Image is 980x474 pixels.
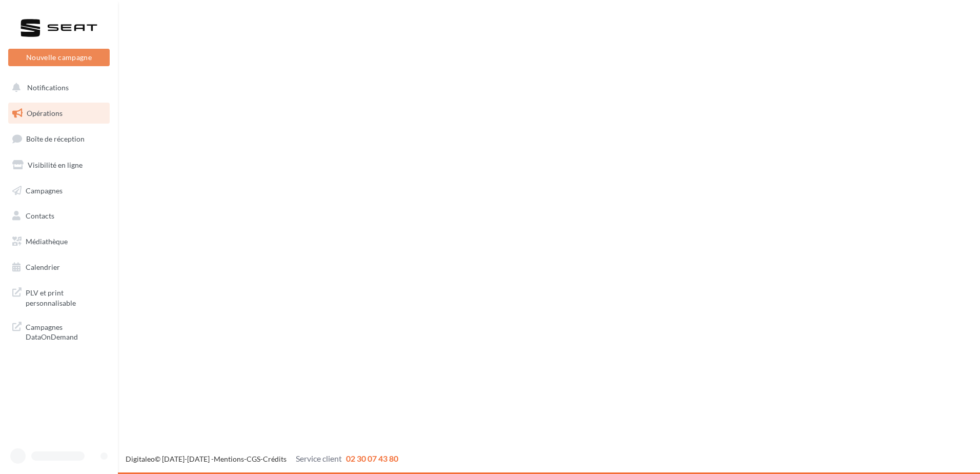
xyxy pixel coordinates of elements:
[26,186,63,194] span: Campagnes
[6,77,108,98] button: Notifications
[6,103,112,124] a: Opérations
[6,316,112,346] a: Campagnes DataOnDemand
[6,180,112,202] a: Campagnes
[28,161,83,169] span: Visibilité en ligne
[26,263,60,271] span: Calendrier
[263,455,287,463] a: Crédits
[27,83,69,92] span: Notifications
[6,231,112,252] a: Médiathèque
[8,49,110,66] button: Nouvelle campagne
[26,134,85,143] span: Boîte de réception
[26,286,106,308] span: PLV et print personnalisable
[6,256,112,278] a: Calendrier
[346,453,398,463] span: 02 30 07 43 80
[6,282,112,312] a: PLV et print personnalisable
[126,455,155,463] a: Digitaleo
[247,455,260,463] a: CGS
[6,154,112,176] a: Visibilité en ligne
[27,109,63,117] span: Opérations
[6,128,112,150] a: Boîte de réception
[6,205,112,227] a: Contacts
[26,237,68,246] span: Médiathèque
[214,455,244,463] a: Mentions
[126,455,398,463] span: © [DATE]-[DATE] - - -
[296,453,342,463] span: Service client
[26,211,54,220] span: Contacts
[26,320,106,342] span: Campagnes DataOnDemand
